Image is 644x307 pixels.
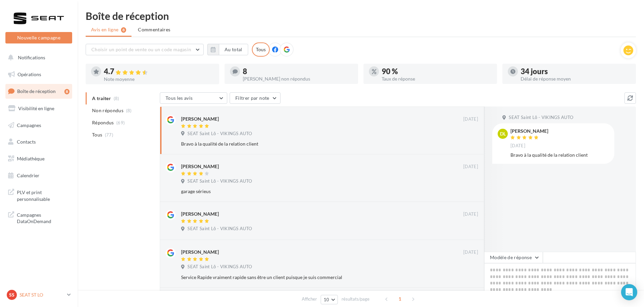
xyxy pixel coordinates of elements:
[321,295,338,304] button: 10
[18,71,41,77] span: Opérations
[4,208,74,227] a: Campagnes DataOnDemand
[187,264,252,270] span: SEAT Saint Lô - VIKINGS AUTO
[187,131,252,137] span: SEAT Saint Lô - VIKINGS AUTO
[4,101,74,116] a: Visibilité en ligne
[92,131,102,138] span: Tous
[394,294,405,304] span: 1
[92,119,114,126] span: Répondus
[181,274,434,281] div: Service Rapide vraiment rapide sans être un client puisque je suis commercial
[91,47,191,52] span: Choisir un point de vente ou un code magasin
[219,44,248,55] button: Au total
[17,173,39,178] span: Calendrier
[510,152,609,158] div: Bravo à la qualité de la relation client
[86,11,636,21] div: Boîte de réception
[230,92,281,104] button: Filtrer par note
[17,139,36,145] span: Contacts
[463,116,478,122] span: [DATE]
[86,44,204,55] button: Choisir un point de vente ou un code magasin
[17,122,41,128] span: Campagnes
[17,88,56,94] span: Boîte de réception
[181,116,219,122] div: [PERSON_NAME]
[207,44,248,55] button: Au total
[510,129,548,133] div: [PERSON_NAME]
[4,152,74,166] a: Médiathèque
[621,284,637,300] div: Open Intercom Messenger
[104,68,214,75] div: 4.7
[105,132,113,137] span: (77)
[243,68,353,75] div: 8
[509,115,573,121] span: SEAT Saint Lô - VIKINGS AUTO
[18,105,54,111] span: Visibilité en ligne
[187,178,252,184] span: SEAT Saint Lô - VIKINGS AUTO
[4,118,74,132] a: Campagnes
[181,249,219,255] div: [PERSON_NAME]
[138,26,170,33] span: Commentaires
[243,76,353,81] div: [PERSON_NAME] non répondus
[126,108,132,113] span: (8)
[181,163,219,170] div: [PERSON_NAME]
[5,32,72,43] button: Nouvelle campagne
[4,51,71,65] button: Notifications
[20,291,64,298] p: SEAT ST LO
[160,92,227,104] button: Tous les avis
[4,168,74,183] a: Calendrier
[463,211,478,217] span: [DATE]
[104,77,214,82] div: Note moyenne
[181,141,434,147] div: Bravo à la qualité de la relation client
[181,188,434,195] div: garage sérieus
[4,185,74,205] a: PLV et print personnalisable
[5,288,72,301] a: SS SEAT ST LO
[382,76,492,81] div: Taux de réponse
[18,55,45,60] span: Notifications
[166,95,193,101] span: Tous les avis
[382,68,492,75] div: 90 %
[17,210,69,225] span: Campagnes DataOnDemand
[4,84,74,98] a: Boîte de réception8
[463,249,478,255] span: [DATE]
[463,164,478,170] span: [DATE]
[116,120,125,125] span: (69)
[484,252,543,263] button: Modèle de réponse
[510,143,525,149] span: [DATE]
[181,211,219,217] div: [PERSON_NAME]
[4,67,74,82] a: Opérations
[302,296,317,302] span: Afficher
[9,291,14,298] span: SS
[92,107,123,114] span: Non répondus
[500,130,506,137] span: DL
[521,68,631,75] div: 34 jours
[64,89,69,94] div: 8
[521,76,631,81] div: Délai de réponse moyen
[187,226,252,232] span: SEAT Saint Lô - VIKINGS AUTO
[324,297,329,302] span: 10
[4,135,74,149] a: Contacts
[17,156,45,161] span: Médiathèque
[17,188,69,202] span: PLV et print personnalisable
[252,42,270,57] div: Tous
[342,296,370,302] span: résultats/page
